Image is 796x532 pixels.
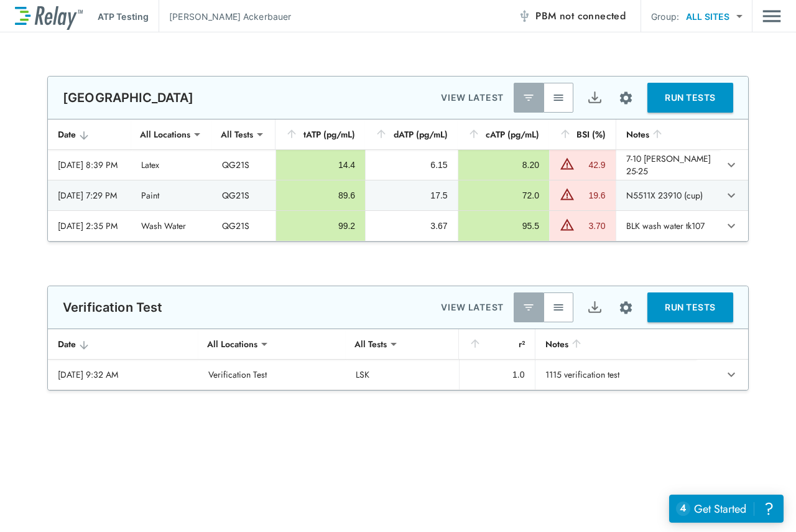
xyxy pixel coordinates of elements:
[286,189,355,202] div: 89.6
[376,159,447,171] div: 6.15
[198,360,345,390] td: Verification Test
[468,127,539,142] div: cATP (pg/mL)
[578,220,606,232] div: 3.70
[469,337,525,352] div: r²
[286,220,355,232] div: 99.2
[441,90,504,105] p: VIEW LATEST
[468,220,539,232] div: 95.5
[616,211,720,241] td: BLK wash water tk107
[552,91,565,104] img: View All
[375,127,447,142] div: dATP (pg/mL)
[198,332,266,357] div: All Locations
[522,91,535,104] img: Latest
[15,3,83,30] img: LuminUltra Relay
[626,127,710,142] div: Notes
[285,127,355,142] div: tATP (pg/mL)
[63,300,163,315] p: Verification Test
[535,360,697,390] td: 1115 verification test
[169,10,291,23] p: [PERSON_NAME] Ackerbauer
[762,4,781,28] img: Drawer Icon
[647,83,733,113] button: RUN TESTS
[131,211,213,241] td: Wash Water
[609,291,642,324] button: Site setup
[58,159,121,171] div: [DATE] 8:39 PM
[560,217,575,232] img: Warning
[578,159,606,171] div: 42.9
[212,211,275,241] td: QG21S
[560,9,626,23] span: not connected
[212,180,275,210] td: QG21S
[131,180,213,210] td: Paint
[468,159,539,171] div: 8.20
[721,185,742,206] button: expand row
[618,90,634,106] img: Settings Icon
[286,159,355,171] div: 14.4
[48,329,198,360] th: Date
[58,220,121,232] div: [DATE] 2:35 PM
[212,122,262,147] div: All Tests
[616,180,720,210] td: N5511X 23910 (cup)
[441,300,504,315] p: VIEW LATEST
[346,360,459,390] td: LSK
[552,301,565,314] img: View All
[468,189,539,202] div: 72.0
[721,154,742,175] button: expand row
[48,119,131,150] th: Date
[212,150,275,180] td: QG21S
[58,368,188,381] div: [DATE] 9:32 AM
[587,300,603,315] img: Export Icon
[580,292,609,322] button: Export
[346,332,396,357] div: All Tests
[48,119,748,241] table: sticky table
[580,83,609,113] button: Export
[721,215,742,236] button: expand row
[762,4,781,28] button: Main menu
[522,301,535,314] img: Latest
[545,337,687,352] div: Notes
[609,82,642,114] button: Site setup
[616,150,720,180] td: 7-10 [PERSON_NAME] 25-25
[669,495,784,523] iframe: Resource center
[647,292,733,322] button: RUN TESTS
[131,150,213,180] td: Latex
[559,127,606,142] div: BSI (%)
[376,189,447,202] div: 17.5
[535,7,626,25] span: PBM
[376,220,447,232] div: 3.67
[98,10,149,23] p: ATP Testing
[470,368,525,381] div: 1.0
[560,187,575,202] img: Warning
[651,10,679,23] p: Group:
[63,90,194,105] p: [GEOGRAPHIC_DATA]
[513,4,631,29] button: PBM not connected
[618,300,634,315] img: Settings Icon
[721,364,742,385] button: expand row
[48,329,748,390] table: sticky table
[131,122,199,147] div: All Locations
[58,189,121,202] div: [DATE] 7:29 PM
[578,189,606,202] div: 19.6
[518,10,530,22] img: Offline Icon
[560,156,575,171] img: Warning
[587,90,603,106] img: Export Icon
